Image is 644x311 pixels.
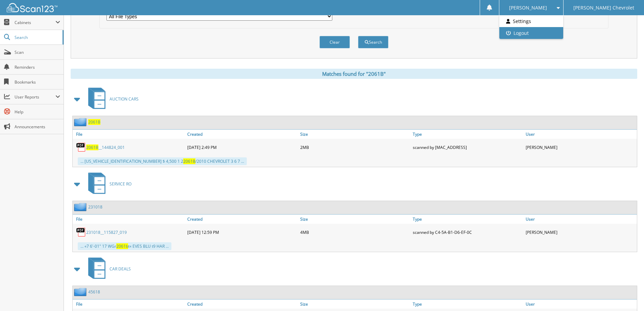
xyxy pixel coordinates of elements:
a: AUCTION CARS [84,86,139,112]
span: SERVICE RO [110,181,132,187]
span: User Reports [15,94,55,100]
a: Size [299,130,411,139]
div: 2MB [299,140,411,154]
span: [PERSON_NAME] Chevrolet [573,6,634,10]
a: Logout [499,27,563,39]
a: Type [411,299,524,309]
a: Settings [499,15,563,27]
span: [PERSON_NAME] [509,6,547,10]
div: [DATE] 12:59 PM [186,225,299,239]
span: Search [15,35,59,40]
iframe: Chat Widget [610,279,644,311]
a: Created [186,299,299,309]
img: PDF.png [76,142,86,152]
a: 2061B__144824_001 [86,145,125,150]
a: 231018__115827_019 [86,229,127,235]
a: 2061B [88,119,100,125]
a: Size [299,299,411,309]
a: File [73,299,186,309]
span: CAR DEALS [110,266,131,272]
a: 231018 [88,204,102,210]
a: File [73,215,186,224]
a: Type [411,215,524,224]
img: folder2.png [74,118,88,126]
img: scan123-logo-white.svg [7,3,57,12]
img: PDF.png [76,227,86,237]
a: CAR DEALS [84,256,131,282]
div: 4MB [299,225,411,239]
img: folder2.png [74,288,88,296]
button: Search [358,36,388,48]
span: 2061b [116,243,128,249]
a: Created [186,130,299,139]
a: User [524,215,637,224]
div: [DATE] 2:49 PM [186,140,299,154]
span: Cabinets [15,20,55,25]
a: Type [411,130,524,139]
div: [PERSON_NAME] [524,225,637,239]
span: Help [15,109,60,115]
div: Matches found for "2061B" [71,69,637,79]
span: 2061B [86,145,98,150]
div: ... «7 6'-01" 17 WGr t« EVES BLU t9 HAR ... [78,242,171,250]
span: 2061B [183,158,195,164]
span: Scan [15,49,60,55]
a: File [73,130,186,139]
a: 45618 [88,289,100,295]
img: folder2.png [74,203,88,211]
div: scanned by [MAC_ADDRESS] [411,140,524,154]
span: Announcements [15,124,60,130]
span: AUCTION CARS [110,96,139,102]
div: scanned by C4-5A-B1-D6-EF-0C [411,225,524,239]
div: [PERSON_NAME] [524,140,637,154]
a: SERVICE RO [84,171,132,197]
a: User [524,130,637,139]
span: Reminders [15,64,60,70]
button: Clear [319,36,350,48]
div: ... [US_VEHICLE_IDENTIFICATION_NUMBER] $ 4,500 1 2 /2010 CHEVROLET 3 6 7 ... [78,157,247,165]
span: Bookmarks [15,79,60,85]
a: User [524,299,637,309]
a: Size [299,215,411,224]
a: Created [186,215,299,224]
